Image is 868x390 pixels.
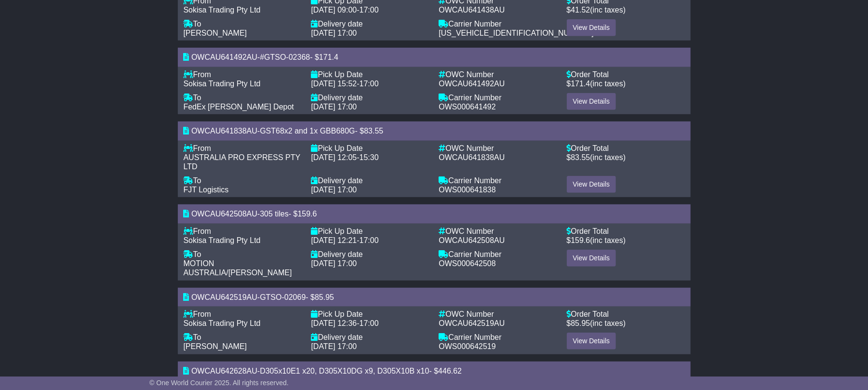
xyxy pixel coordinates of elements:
span: OWCAU641492AU [191,53,257,61]
span: [DATE] 17:00 [311,342,357,350]
span: 83.55 [571,153,590,161]
span: 159.6 [571,236,590,244]
span: 446.62 [438,367,462,375]
span: [DATE] 12:36 [311,319,357,327]
span: #GTSO-02368 [260,53,310,61]
a: View Details [567,176,616,193]
span: Sokisa Trading Pty Ltd [184,236,261,244]
div: $ (inc taxes) [567,153,685,162]
span: [DATE] 17:00 [311,186,357,194]
div: To [184,19,302,28]
span: AUSTRALIA PRO EXPRESS PTY LTD [184,153,300,171]
span: Sokisa Trading Pty Ltd [184,80,261,88]
span: OWCAU642519AU [439,319,505,327]
span: [DATE] 09:00 [311,6,357,14]
span: OWCAU642628AU [191,367,257,375]
div: Carrier Number [439,19,557,28]
div: OWC Number [439,227,557,236]
div: Delivery date [311,19,429,28]
div: - [311,153,429,162]
div: Order Total [567,227,685,236]
div: - - $ [178,288,691,307]
span: OWCAU641492AU [439,80,505,88]
span: 305 tiles [260,210,289,218]
div: - - $ [178,362,691,380]
div: Carrier Number [439,176,557,185]
a: View Details [567,333,616,350]
span: 85.95 [571,319,590,327]
div: Delivery date [311,333,429,342]
div: Pick Up Date [311,227,429,236]
span: [DATE] 17:00 [311,259,357,268]
span: 85.95 [315,293,334,301]
span: 171.4 [319,53,338,61]
div: Order Total [567,144,685,153]
span: 17:00 [360,319,379,327]
div: Carrier Number [439,333,557,342]
div: $ (inc taxes) [567,236,685,245]
span: OWCAU641438AU [439,6,505,14]
div: - [311,5,429,14]
div: - - $ [178,204,691,223]
div: Carrier Number [439,93,557,102]
div: Delivery date [311,176,429,185]
span: FedEx [PERSON_NAME] Depot [184,103,294,111]
span: 159.6 [298,210,317,218]
span: 17:00 [360,236,379,244]
span: GTSO-02069 [260,293,306,301]
span: [DATE] 15:52 [311,80,357,88]
div: To [184,93,302,102]
span: [PERSON_NAME] [184,342,247,350]
div: From [184,70,302,79]
div: $ (inc taxes) [567,79,685,88]
span: [DATE] 12:05 [311,153,357,161]
div: From [184,144,302,153]
div: To [184,333,302,342]
span: 17:00 [360,80,379,88]
div: OWC Number [439,144,557,153]
div: Order Total [567,309,685,319]
a: View Details [567,93,616,110]
div: Pick Up Date [311,309,429,319]
span: 41.52 [571,6,590,14]
span: [US_VEHICLE_IDENTIFICATION_NUMBER] [439,29,594,37]
div: $ (inc taxes) [567,5,685,14]
div: Pick Up Date [311,144,429,153]
div: OWC Number [439,70,557,79]
div: - [311,236,429,245]
span: OWCAU642519AU [191,293,257,301]
div: - [311,319,429,328]
span: MOTION AUSTRALIA/[PERSON_NAME] [184,259,292,277]
div: $ (inc taxes) [567,319,685,328]
div: OWC Number [439,309,557,319]
span: [DATE] 17:00 [311,29,357,37]
div: To [184,176,302,185]
span: OWS000641838 [439,186,496,194]
span: Sokisa Trading Pty Ltd [184,6,261,14]
span: [PERSON_NAME] [184,29,247,37]
div: Pick Up Date [311,70,429,79]
span: 83.55 [364,127,383,135]
span: OWS000641492 [439,103,496,111]
div: - - $ [178,121,691,140]
span: OWCAU641838AU [191,127,257,135]
div: - [311,79,429,88]
span: OWCAU642508AU [191,210,257,218]
span: © One World Courier 2025. All rights reserved. [149,379,289,387]
span: 171.4 [571,80,590,88]
div: Order Total [567,70,685,79]
div: From [184,227,302,236]
span: D305x10E1 x20, D305X10DG x9, D305X10B x10 [260,367,429,375]
div: Delivery date [311,250,429,259]
span: OWCAU641838AU [439,153,505,161]
span: 15:30 [360,153,379,161]
a: View Details [567,250,616,267]
div: Delivery date [311,93,429,102]
span: [DATE] 12:21 [311,236,357,244]
span: FJT Logistics [184,186,229,194]
span: 17:00 [360,6,379,14]
span: [DATE] 17:00 [311,103,357,111]
div: Carrier Number [439,250,557,259]
a: View Details [567,19,616,36]
div: To [184,250,302,259]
